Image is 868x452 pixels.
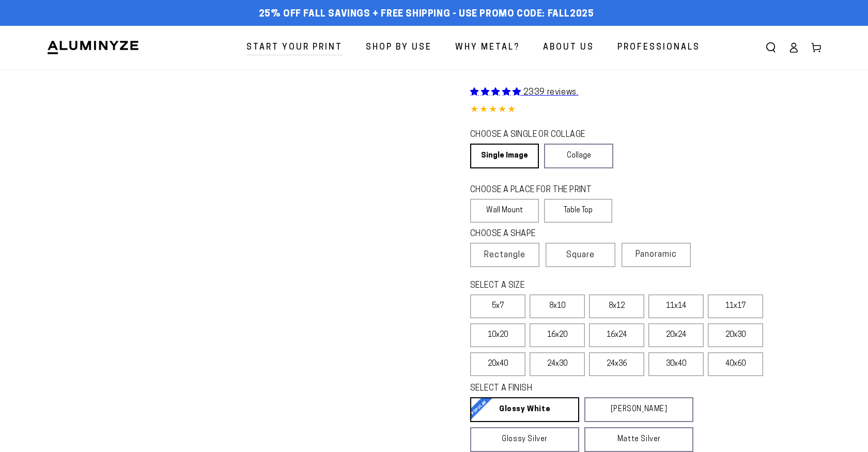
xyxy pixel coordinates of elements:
[617,40,700,55] span: Professionals
[589,294,644,318] label: 8x12
[566,249,595,261] span: Square
[708,294,763,318] label: 11x17
[447,34,528,61] a: Why Metal?
[610,34,708,61] a: Professionals
[470,103,822,118] div: 4.84 out of 5.0 stars
[470,184,603,196] legend: CHOOSE A PLACE FOR THE PRINT
[470,383,669,395] legend: SELECT A FINISH
[470,427,579,452] a: Glossy Silver
[530,294,585,318] label: 8x10
[455,40,520,55] span: Why Metal?
[470,88,578,97] a: 2339 reviews.
[708,323,763,347] label: 20x30
[535,34,602,61] a: About Us
[648,323,704,347] label: 20x24
[544,144,613,168] a: Collage
[358,34,440,61] a: Shop By Use
[470,199,539,223] label: Wall Mount
[259,9,594,20] span: 25% off FALL Savings + Free Shipping - Use Promo Code: FALL2025
[589,352,644,376] label: 24x36
[47,40,139,55] img: Aluminyze
[484,249,525,261] span: Rectangle
[584,397,693,422] a: [PERSON_NAME]
[648,352,704,376] label: 30x40
[470,280,677,292] legend: SELECT A SIZE
[530,323,585,347] label: 16x20
[636,251,677,259] span: Panoramic
[544,199,613,223] label: Table Top
[760,36,782,59] summary: Search our site
[708,352,763,376] label: 40x60
[470,397,579,422] a: Glossy White
[470,129,603,141] legend: CHOOSE A SINGLE OR COLLAGE
[584,427,693,452] a: Matte Silver
[470,144,539,168] a: Single Image
[246,40,343,55] span: Start Your Print
[470,294,525,318] label: 5x7
[589,323,644,347] label: 16x24
[470,323,525,347] label: 10x20
[543,40,594,55] span: About Us
[366,40,432,55] span: Shop By Use
[470,228,605,240] legend: CHOOSE A SHAPE
[470,352,525,376] label: 20x40
[239,34,350,61] a: Start Your Print
[648,294,704,318] label: 11x14
[523,88,579,97] span: 2339 reviews.
[530,352,585,376] label: 24x30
